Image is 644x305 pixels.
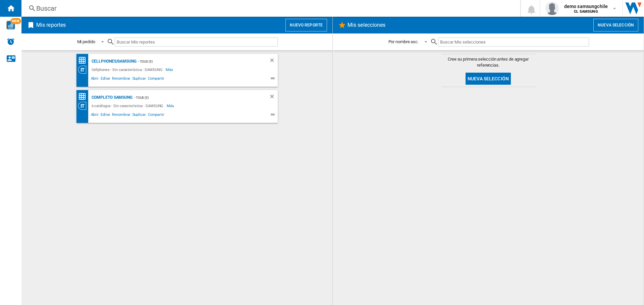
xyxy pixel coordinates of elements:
[269,57,278,66] div: Borrar
[78,102,90,110] div: Visión Categoría
[346,19,387,31] h2: Mis selecciones
[285,19,327,31] button: Nuevo reporte
[78,66,90,74] div: Visión Categoría
[90,66,166,74] div: Cellphones - Sin característica - SAMSUNG
[77,39,95,44] div: Mi pedido
[147,75,165,83] span: Compartir
[115,37,278,47] input: Buscar Mis reportes
[100,75,111,83] span: Editar
[167,102,175,110] span: Más
[166,66,174,74] span: Más
[388,39,419,44] div: Por nombre asc.
[36,4,503,13] div: Buscar
[545,2,559,15] img: profile.jpg
[111,111,131,120] span: Renombrar
[147,111,165,120] span: Compartir
[90,111,100,120] span: Abrir
[466,73,511,85] button: Nueva selección
[438,37,589,47] input: Buscar Mis selecciones
[7,37,15,46] img: alerts-logo.svg
[10,18,21,24] span: NEW
[35,19,67,31] h2: Mis reportes
[132,93,256,102] div: - TOUS (5)
[100,111,111,120] span: Editar
[90,57,137,66] div: Cellphones/SAMSUNG
[111,75,131,83] span: Renombrar
[131,75,147,83] span: Duplicar
[574,9,598,14] b: CL SAMSUNG
[90,75,100,83] span: Abrir
[593,19,638,31] button: Nueva selección
[269,93,278,102] div: Borrar
[564,3,608,10] span: demo samsungchile
[78,92,90,101] div: Matriz de precios
[90,93,132,102] div: Completo SAMSUNG
[131,111,147,120] span: Duplicar
[441,56,535,68] span: Cree su primera selección antes de agregar referencias.
[90,102,167,110] div: 6 catálogos - Sin característica - SAMSUNG
[137,57,256,66] div: - TOUS (5)
[6,21,15,29] img: wise-card.svg
[78,56,90,65] div: Matriz de precios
